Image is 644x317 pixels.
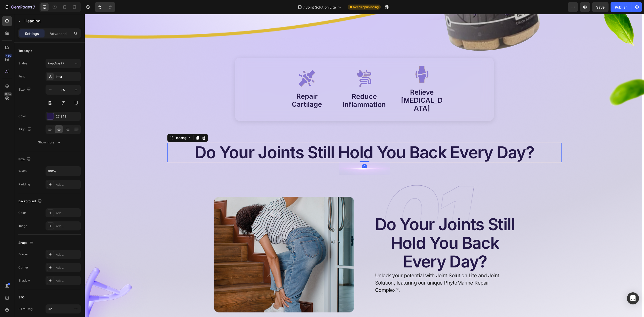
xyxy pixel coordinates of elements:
[4,92,12,96] div: Beta
[329,52,346,69] img: gempages_485437318400836862-cf536ea8-30cd-4f41-92d8-771bc2b688dd.svg
[214,56,231,73] img: gempages_485437318400836862-da9300f9-34a1-4e26-94a7-b11ed67e79ef.svg
[18,198,43,205] div: Background
[48,307,52,311] span: H2
[627,292,639,304] div: Open Intercom Messenger
[303,5,305,10] span: /
[18,278,30,283] div: Shadow
[89,122,103,126] div: Heading
[18,224,27,228] div: Image
[48,61,64,66] span: Heading 2*
[592,2,609,12] button: Save
[18,182,30,187] div: Padding
[18,169,27,173] div: Width
[56,211,79,215] div: Add...
[24,18,79,24] p: Heading
[56,74,79,79] div: Inter
[56,114,79,119] div: 251949
[18,240,34,246] div: Shape
[56,279,79,283] div: Add...
[290,201,431,257] h2: Do Your Joints Still Hold You Back Every Day?
[56,252,79,257] div: Add...
[18,86,32,93] div: Size
[277,150,282,154] div: 0
[46,304,81,313] button: H2
[18,49,32,53] div: Text style
[33,4,35,10] p: 7
[18,138,81,147] button: Show more
[306,5,336,10] span: Joint Solution Lite
[255,148,305,161] img: gempages_485437318400836862-1b431e86-1307-43bb-8898-c43b2cd6884e.png
[18,156,32,163] div: Size
[353,5,379,9] span: Need republishing
[18,126,32,133] div: Align
[83,129,477,148] h2: Do Your Joints Still Hold You Back Every Day?
[56,265,79,270] div: Add...
[18,295,24,300] div: SEO
[56,182,79,187] div: Add...
[257,78,302,95] h2: Reduce Inflammation
[46,59,81,68] button: Heading 2*
[46,167,80,176] input: Auto
[2,2,37,12] button: 7
[129,182,270,299] img: gempages_485437318400836862-08ad9728-8c27-4c88-bb43-9263d29f714b.png
[18,252,28,257] div: Border
[615,5,627,10] div: Publish
[18,265,28,270] div: Corner
[25,31,39,36] p: Settings
[290,258,430,280] p: Unlock your potential with Joint Solution Lite and Joint Solution, featuring our unique PhytoMari...
[56,224,79,228] div: Add...
[18,74,25,79] div: Font
[38,140,61,145] div: Show more
[300,171,390,233] img: gempages_485437318400836862-ad2d815b-c76b-49c8-bda6-701adea9e4ae.png
[18,61,27,66] div: Styles
[314,74,360,99] h2: Relieve [MEDICAL_DATA]
[95,2,115,12] div: Undo/Redo
[5,54,12,58] div: 450
[85,14,644,317] iframe: Design area
[18,114,26,118] div: Color
[596,5,605,9] span: Save
[271,55,288,73] img: gempages_485437318400836862-6da89c5f-9f04-4d60-a3d0-5f4d1f406e1f.svg
[18,307,32,311] div: HTML tag
[199,78,245,95] h2: Repair Cartilage
[18,211,26,215] div: Color
[50,31,67,36] p: Advanced
[611,2,632,12] button: Publish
